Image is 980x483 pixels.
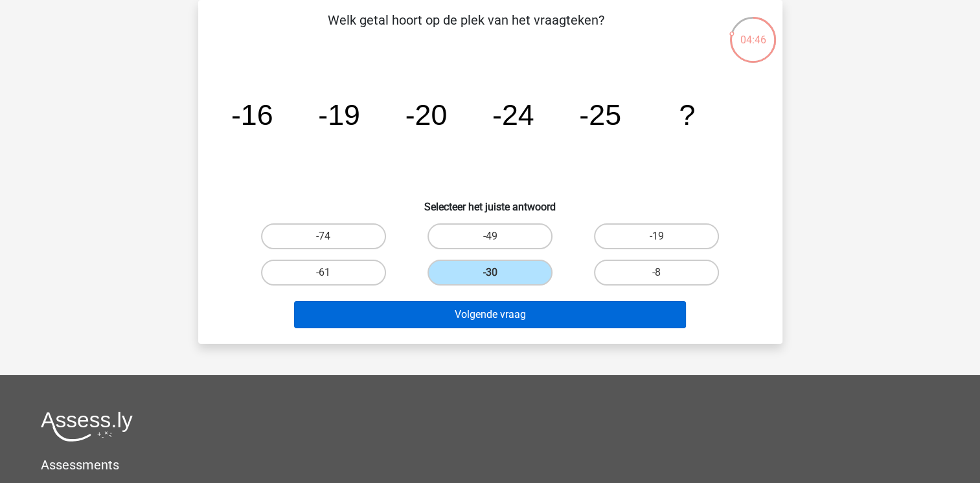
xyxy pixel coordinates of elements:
tspan: -16 [231,98,273,131]
tspan: ? [679,98,695,131]
tspan: -19 [318,98,360,131]
label: -61 [261,260,386,286]
h5: Assessments [41,457,939,473]
label: -30 [427,260,553,286]
img: Assessly logo [41,411,133,442]
tspan: -20 [405,98,447,131]
label: -19 [594,223,719,249]
label: -8 [594,260,719,286]
tspan: -25 [579,98,621,131]
label: -49 [427,223,553,249]
div: 04:46 [729,16,777,48]
p: Welk getal hoort op de plek van het vraagteken? [219,10,713,49]
tspan: -24 [492,98,534,131]
button: Volgende vraag [294,301,686,328]
label: -74 [261,223,386,249]
h6: Selecteer het juiste antwoord [219,190,762,213]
